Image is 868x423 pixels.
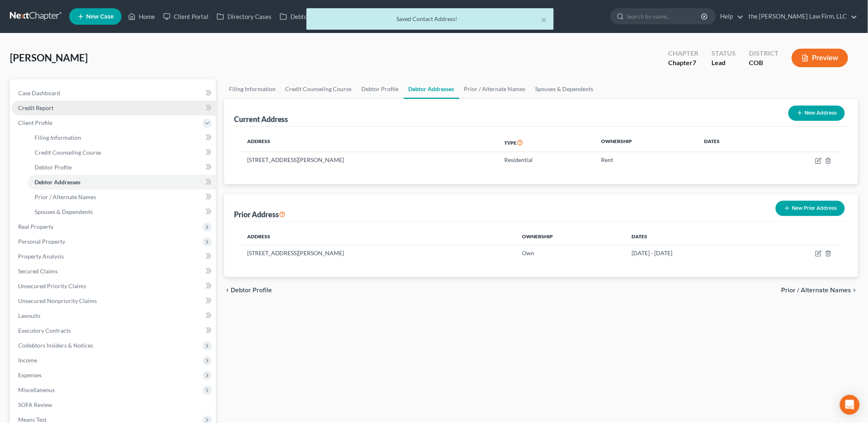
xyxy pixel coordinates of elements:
[224,287,231,294] i: chevron_left
[28,175,216,190] a: Debtor Addresses
[792,49,848,67] button: Preview
[18,238,65,245] span: Personal Property
[28,190,216,204] a: Prior / Alternate Names
[241,152,498,168] td: [STREET_ADDRESS][PERSON_NAME]
[18,223,54,230] span: Real Property
[18,357,37,364] span: Income
[840,395,860,415] div: Open Intercom Messenger
[12,101,216,115] a: Credit Report
[281,79,357,99] a: Credit Counseling Course
[18,282,86,289] span: Unsecured Priority Claims
[12,279,216,294] a: Unsecured Priority Claims
[12,264,216,279] a: Secured Claims
[18,342,93,349] span: Codebtors Insiders & Notices
[234,209,285,219] div: Prior Address
[241,245,515,261] td: [STREET_ADDRESS][PERSON_NAME]
[693,59,696,66] span: 7
[35,134,81,141] span: Filing Information
[531,79,599,99] a: Spouses & Dependents
[711,49,736,58] div: Status
[231,287,272,294] span: Debtor Profile
[515,228,625,245] th: Ownership
[35,164,72,171] span: Debtor Profile
[241,228,515,245] th: Address
[711,58,736,68] div: Lead
[749,58,779,68] div: COB
[241,133,498,152] th: Address
[697,133,765,152] th: Dates
[776,201,845,216] button: New Prior Address
[18,89,60,96] span: Case Dashboard
[10,52,88,63] span: [PERSON_NAME]
[12,308,216,323] a: Lawsuits
[18,371,42,378] span: Expenses
[28,145,216,160] a: Credit Counseling Course
[18,104,54,111] span: Credit Report
[18,416,47,423] span: Means Test
[749,49,779,58] div: District
[12,249,216,264] a: Property Analysis
[459,79,531,99] a: Prior / Alternate Names
[234,114,288,124] div: Current Address
[35,208,93,215] span: Spouses & Dependents
[12,294,216,308] a: Unsecured Nonpriority Claims
[12,323,216,338] a: Executory Contracts
[18,119,52,126] span: Client Profile
[18,312,40,319] span: Lawsuits
[498,133,594,152] th: Type
[18,268,58,275] span: Secured Claims
[788,106,845,121] button: New Address
[313,15,547,23] div: Saved Contact Address!
[18,327,71,334] span: Executory Contracts
[18,297,97,304] span: Unsecured Nonpriority Claims
[625,228,760,245] th: Dates
[404,79,459,99] a: Debtor Addresses
[18,401,52,408] span: SOFA Review
[852,287,858,294] i: chevron_right
[18,386,55,393] span: Miscellaneous
[12,86,216,101] a: Case Dashboard
[28,204,216,219] a: Spouses & Dependents
[357,79,404,99] a: Debtor Profile
[781,287,852,294] span: Prior / Alternate Names
[224,287,272,294] button: chevron_left Debtor Profile
[668,49,698,58] div: Chapter
[541,15,547,25] button: ×
[595,133,697,152] th: Ownership
[781,287,858,294] button: Prior / Alternate Names chevron_right
[515,245,625,261] td: Own
[498,152,594,168] td: Residential
[35,193,96,200] span: Prior / Alternate Names
[35,179,80,186] span: Debtor Addresses
[224,79,281,99] a: Filing Information
[28,160,216,175] a: Debtor Profile
[35,149,101,156] span: Credit Counseling Course
[12,397,216,412] a: SOFA Review
[595,152,697,168] td: Rent
[668,58,698,68] div: Chapter
[18,253,64,260] span: Property Analysis
[625,245,760,261] td: [DATE] - [DATE]
[28,130,216,145] a: Filing Information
